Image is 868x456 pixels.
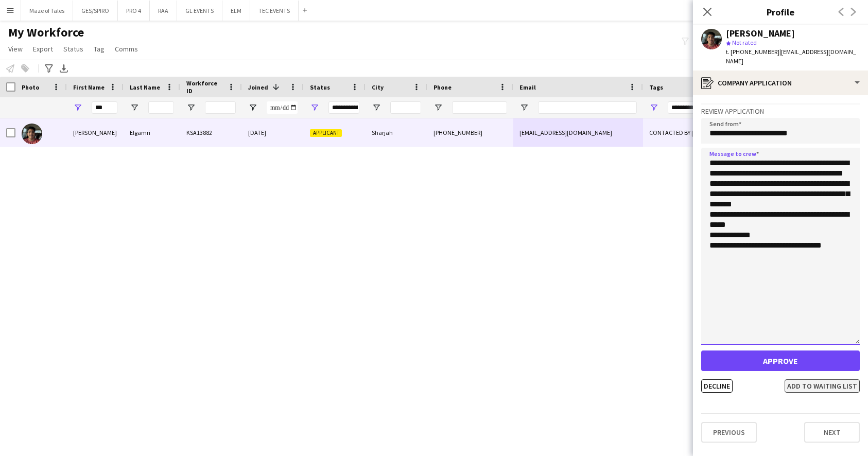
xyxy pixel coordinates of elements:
a: View [4,42,27,56]
button: Next [804,422,860,443]
div: [EMAIL_ADDRESS][DOMAIN_NAME] [513,118,643,147]
button: Open Filter Menu [248,103,257,112]
span: Tags [649,83,663,91]
button: Open Filter Menu [649,103,658,112]
button: Add to waiting list [785,379,860,393]
span: Comms [115,44,138,54]
input: Phone Filter Input [452,101,507,114]
button: GES/SPIRO [73,1,118,21]
span: Tag [94,44,105,54]
a: Export [29,42,57,56]
span: Workforce ID [186,79,223,95]
button: Previous [701,422,757,443]
button: Approve [701,350,860,371]
div: Sharjah [366,118,427,147]
span: City [372,83,384,91]
a: Status [59,42,88,56]
button: Open Filter Menu [372,103,381,112]
div: [PERSON_NAME] [726,29,795,38]
img: Tarig Elgamri [22,124,42,144]
h3: Review Application [701,107,860,116]
span: Photo [22,83,39,91]
span: Email [519,83,536,91]
app-action-btn: Export XLSX [58,62,70,75]
button: Open Filter Menu [186,103,196,112]
button: GL EVENTS [177,1,222,21]
span: Status [310,83,330,91]
span: Joined [248,83,268,91]
div: [PERSON_NAME] [67,118,124,147]
button: Open Filter Menu [130,103,139,112]
input: Joined Filter Input [267,101,298,114]
span: First Name [73,83,105,91]
input: City Filter Input [390,101,421,114]
span: t. [PHONE_NUMBER] [726,48,779,56]
button: Decline [701,379,733,393]
button: TEC EVENTS [250,1,299,21]
button: ELM [222,1,250,21]
span: | [EMAIL_ADDRESS][DOMAIN_NAME] [726,48,856,65]
app-action-btn: Advanced filters [43,62,55,75]
div: [PHONE_NUMBER] [427,118,513,147]
a: Tag [90,42,109,56]
button: PRO 4 [118,1,150,21]
div: Company application [693,71,868,95]
span: Last Name [130,83,160,91]
button: Open Filter Menu [73,103,82,112]
button: Open Filter Menu [519,103,529,112]
span: Status [63,44,83,54]
div: CONTACTED BY [PERSON_NAME] [643,118,766,147]
div: [DATE] [242,118,304,147]
div: Elgamri [124,118,180,147]
input: Workforce ID Filter Input [205,101,236,114]
input: First Name Filter Input [92,101,117,114]
h3: Profile [693,5,868,19]
span: Not rated [732,39,757,46]
span: My Workforce [8,25,84,40]
button: Maze of Tales [21,1,73,21]
div: KSA13882 [180,118,242,147]
span: Phone [433,83,452,91]
span: Applicant [310,129,342,137]
a: Comms [111,42,142,56]
button: RAA [150,1,177,21]
button: Open Filter Menu [310,103,319,112]
button: Open Filter Menu [433,103,443,112]
span: Export [33,44,53,54]
input: Last Name Filter Input [148,101,174,114]
input: Email Filter Input [538,101,637,114]
span: View [8,44,23,54]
